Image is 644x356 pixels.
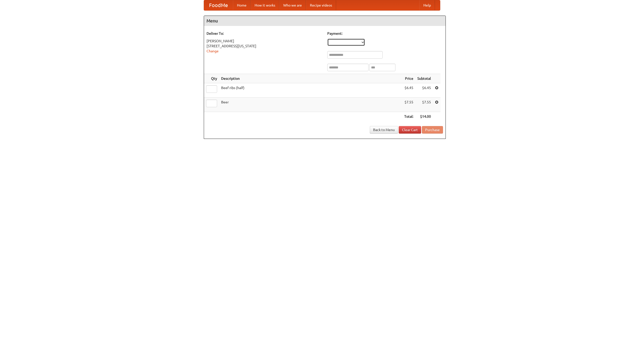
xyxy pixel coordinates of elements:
[402,112,415,121] th: Total:
[399,126,421,134] a: Clear Cart
[402,83,415,98] td: $6.45
[204,16,446,26] h4: Menu
[219,83,402,98] td: Beef ribs (half)
[219,74,402,83] th: Description
[207,44,322,49] div: [STREET_ADDRESS][US_STATE]
[327,31,443,36] h5: Payment:
[402,98,415,112] td: $7.55
[415,112,433,121] th: $14.00
[207,31,322,36] h5: Deliver To:
[415,74,433,83] th: Subtotal
[207,38,322,44] div: [PERSON_NAME]
[415,98,433,112] td: $7.55
[370,126,398,134] a: Back to Menu
[279,0,306,10] a: Who we are
[204,0,233,10] a: FoodMe
[419,0,435,10] a: Help
[207,49,219,53] a: Change
[306,0,336,10] a: Recipe videos
[251,0,279,10] a: How it works
[402,74,415,83] th: Price
[422,126,443,134] button: Purchase
[415,83,433,98] td: $6.45
[204,74,219,83] th: Qty
[233,0,251,10] a: Home
[219,98,402,112] td: Beer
